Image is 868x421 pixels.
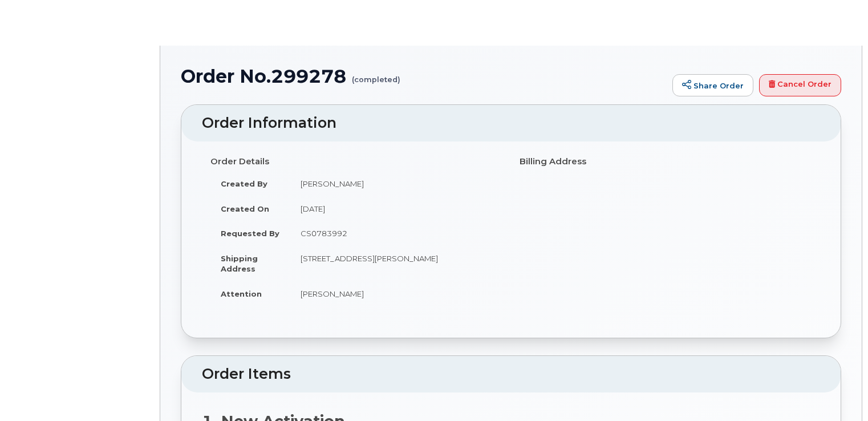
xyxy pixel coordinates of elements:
[181,66,667,86] h1: Order No.299278
[210,157,502,167] h4: Order Details
[520,157,812,167] h4: Billing Address
[290,171,502,196] td: [PERSON_NAME]
[759,74,841,97] a: Cancel Order
[290,221,502,246] td: CS0783992
[221,254,258,274] strong: Shipping Address
[290,196,502,221] td: [DATE]
[672,74,753,97] a: Share Order
[221,289,262,298] strong: Attention
[352,66,400,84] small: (completed)
[221,179,267,188] strong: Created By
[202,115,820,131] h2: Order Information
[290,281,502,306] td: [PERSON_NAME]
[221,204,269,213] strong: Created On
[202,366,820,382] h2: Order Items
[221,229,279,238] strong: Requested By
[290,246,502,281] td: [STREET_ADDRESS][PERSON_NAME]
